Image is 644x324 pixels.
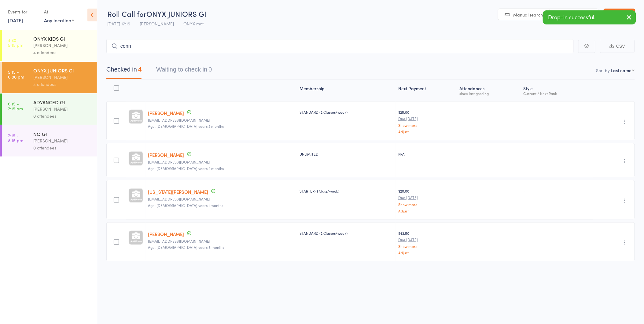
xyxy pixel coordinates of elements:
[297,82,396,98] div: Membership
[33,49,92,56] div: 4 attendees
[8,69,24,79] time: 5:15 - 6:00 pm
[398,209,454,213] a: Adjust
[2,62,97,93] a: 5:15 -6:00 pmONYX JUNIORS GI[PERSON_NAME]4 attendees
[398,130,454,134] a: Adjust
[459,151,518,156] div: -
[33,105,92,112] div: [PERSON_NAME]
[138,66,142,73] div: 4
[300,188,393,193] div: STARTER (1 Class/week)
[459,230,518,236] div: -
[107,9,146,19] span: Roll Call for
[459,91,518,95] div: since last grading
[398,116,454,121] small: Due [DATE]
[524,230,591,236] div: -
[148,160,294,164] small: peterhitchenre@gmail.com
[521,82,593,98] div: Style
[398,123,454,127] a: Show more
[148,239,294,243] small: nsingh0005@hotmail.com
[107,20,130,27] span: [DATE] 17:15
[8,38,23,47] time: 4:30 - 5:15 pm
[146,9,206,19] span: ONYX JUNIORS GI
[44,17,74,24] div: Any location
[2,94,97,125] a: 6:15 -7:15 pmADVANCED GI[PERSON_NAME]0 attendees
[148,110,184,116] a: [PERSON_NAME]
[524,188,591,193] div: -
[524,91,591,95] div: Current / Next Rank
[33,42,92,49] div: [PERSON_NAME]
[8,133,23,143] time: 7:15 - 8:15 pm
[8,17,23,24] a: [DATE]
[183,20,204,27] span: ONYX mat
[148,166,224,171] span: Age: [DEMOGRAPHIC_DATA] years 2 months
[457,82,521,98] div: Atten­dances
[148,231,184,237] a: [PERSON_NAME]
[33,112,92,120] div: 0 attendees
[33,131,92,137] div: NO GI
[148,245,224,250] span: Age: [DEMOGRAPHIC_DATA] years 8 months
[300,151,393,156] div: UNLIMITED
[398,151,454,156] div: N/A
[33,81,92,88] div: 4 attendees
[2,125,97,156] a: 7:15 -8:15 pmNO GI[PERSON_NAME]0 attendees
[148,152,184,158] a: [PERSON_NAME]
[604,9,635,21] a: Exit roll call
[2,30,97,61] a: 4:30 -5:15 pmONYX KIDS GI[PERSON_NAME]4 attendees
[106,39,574,53] input: Search by name
[300,109,393,115] div: STANDARD (2 Classes/week)
[33,144,92,151] div: 0 attendees
[398,195,454,200] small: Due [DATE]
[300,230,393,236] div: STANDARD (2 Classes/week)
[148,123,224,129] span: Age: [DEMOGRAPHIC_DATA] years 2 months
[33,74,92,81] div: [PERSON_NAME]
[611,67,632,73] div: Last name
[398,251,454,255] a: Adjust
[398,188,454,212] div: $20.00
[148,203,223,208] span: Age: [DEMOGRAPHIC_DATA] years 1 months
[398,202,454,206] a: Show more
[396,82,457,98] div: Next Payment
[398,230,454,255] div: $42.50
[33,137,92,144] div: [PERSON_NAME]
[8,7,38,17] div: Events for
[44,7,74,17] div: At
[208,66,212,73] div: 0
[33,35,92,42] div: ONYX KIDS GI
[148,197,294,201] small: Belle_robertson@hotmail.com
[156,63,212,79] button: Waiting to check in0
[148,118,294,122] small: annaceroni@gmail.com
[33,67,92,74] div: ONYX JUNIORS GI
[543,10,636,24] div: Drop-in successful.
[33,99,92,105] div: ADVANCED GI
[524,151,591,156] div: -
[140,20,174,27] span: [PERSON_NAME]
[398,237,454,242] small: Due [DATE]
[398,244,454,248] a: Show more
[459,109,518,115] div: -
[8,101,23,111] time: 6:15 - 7:15 pm
[513,12,543,18] span: Manual search
[600,40,635,53] button: CSV
[524,109,591,115] div: -
[459,188,518,193] div: -
[398,109,454,134] div: $25.00
[596,67,610,73] label: Sort by
[148,189,208,195] a: [US_STATE][PERSON_NAME]
[106,63,142,79] button: Checked in4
